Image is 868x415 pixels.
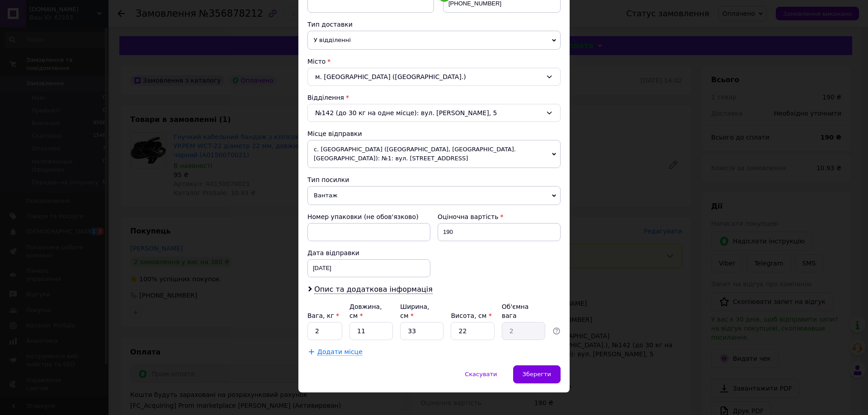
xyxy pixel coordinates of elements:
[307,212,430,221] div: Номер упаковки (не обов'язково)
[307,312,339,319] label: Вага, кг
[307,140,561,168] span: с. [GEOGRAPHIC_DATA] ([GEOGRAPHIC_DATA], [GEOGRAPHIC_DATA]. [GEOGRAPHIC_DATA]): №1: вул. [STREET_...
[307,68,561,86] div: м. [GEOGRAPHIC_DATA] ([GEOGRAPHIC_DATA].)
[451,312,491,319] label: Висота, см
[307,31,561,50] span: У відділенні
[438,212,561,221] div: Оціночна вартість
[307,93,561,102] div: Відділення
[314,285,433,294] span: Опис та додаткова інформація
[307,57,561,66] div: Місто
[523,371,551,378] span: Зберегти
[465,371,497,378] span: Скасувати
[317,348,363,356] span: Додати місце
[307,21,353,28] span: Тип доставки
[307,104,561,122] div: №142 (до 30 кг на одне місце): вул. [PERSON_NAME], 5
[349,303,382,319] label: Довжина, см
[307,176,349,183] span: Тип посилки
[400,303,429,319] label: Ширина, см
[307,186,561,205] span: Вантаж
[307,248,430,257] div: Дата відправки
[307,130,362,137] span: Місце відправки
[502,302,545,320] div: Об'ємна вага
